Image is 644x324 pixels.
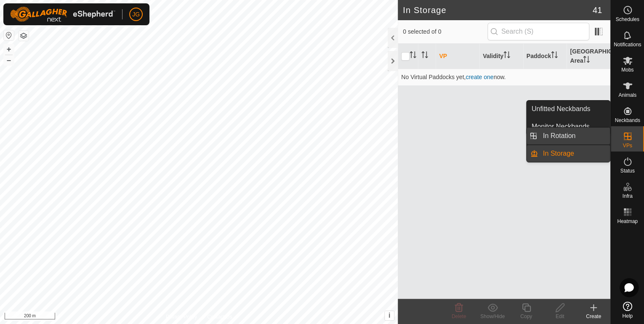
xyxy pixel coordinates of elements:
a: Help [611,298,644,322]
span: 0 selected of 0 [403,27,487,36]
img: Gallagher Logo [10,7,115,22]
span: 41 [593,4,602,16]
span: Heatmap [617,219,638,224]
th: VP [436,44,479,69]
div: Show/Hide [476,313,509,320]
th: Paddock [523,44,567,69]
span: Neckbands [615,118,640,123]
span: Animals [618,93,636,98]
button: Reset Map [4,30,14,40]
span: Unfitted Neckbands [532,104,591,114]
th: Validity [479,44,523,69]
a: Unfitted Neckbands [527,101,610,117]
div: Create [577,313,610,320]
li: In Storage [527,145,610,162]
p-sorticon: Activate to sort [583,57,590,64]
li: In Rotation [527,127,610,144]
span: Notifications [614,42,641,47]
a: In Storage [538,145,610,162]
a: Privacy Policy [166,313,197,321]
span: Mobs [621,67,633,72]
span: In Rotation [543,131,575,141]
span: Monitor Neckbands [532,122,590,132]
input: Search (S) [487,23,589,40]
p-sorticon: Activate to sort [551,53,558,59]
a: In Rotation [538,127,610,144]
td: No Virtual Paddocks yet, now. [398,69,610,85]
span: In Storage [543,149,574,159]
button: Map Layers [19,31,29,41]
p-sorticon: Activate to sort [421,53,428,59]
span: i [389,312,390,319]
div: Edit [543,313,577,320]
h2: In Storage [403,5,593,15]
div: Copy [509,313,543,320]
button: + [4,44,14,54]
span: Delete [452,313,466,319]
span: JG [132,10,140,19]
button: i [385,311,394,320]
a: Contact Us [207,313,232,321]
span: Help [622,313,633,319]
span: VPs [623,143,632,148]
th: [GEOGRAPHIC_DATA] Area [567,44,610,69]
p-sorticon: Activate to sort [503,53,510,59]
p-sorticon: Activate to sort [410,53,416,59]
a: Monitor Neckbands [527,118,610,135]
span: Status [620,168,634,173]
a: create one [466,74,493,80]
button: – [4,55,14,65]
span: Schedules [615,17,639,22]
span: Infra [622,194,632,199]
